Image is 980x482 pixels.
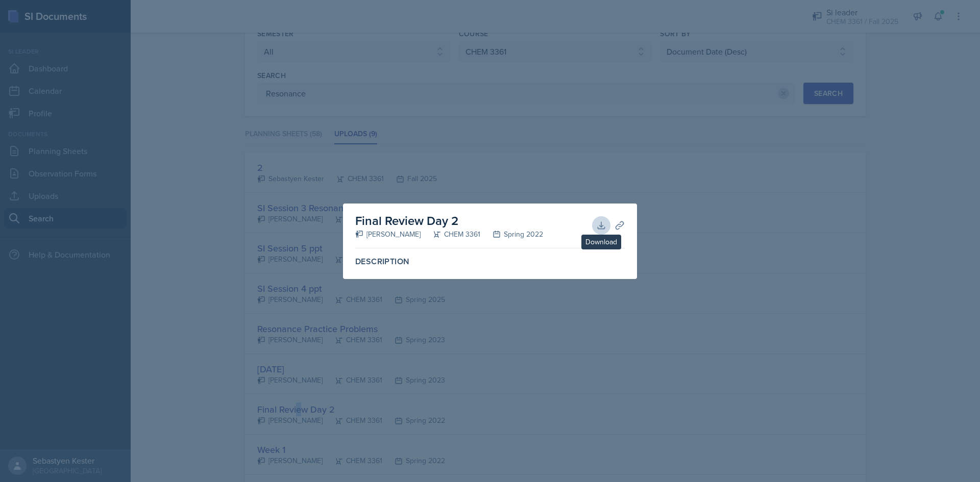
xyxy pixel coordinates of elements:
[480,229,543,240] div: Spring 2022
[355,212,543,230] h2: Final Review Day 2
[592,216,610,235] button: Download
[355,229,421,240] div: [PERSON_NAME]
[355,257,625,267] label: Description
[421,229,480,240] div: CHEM 3361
